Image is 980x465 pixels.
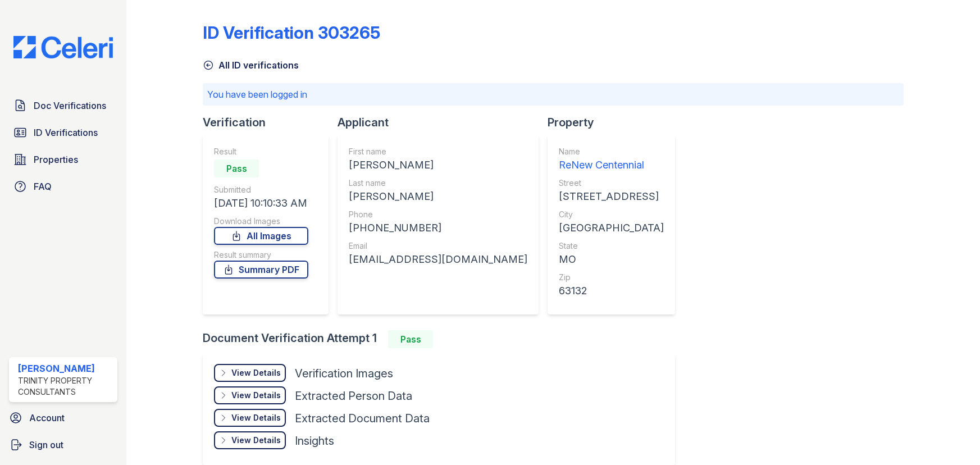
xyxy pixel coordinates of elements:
span: ID Verifications [34,126,98,139]
div: State [559,240,664,252]
span: Sign out [29,438,63,452]
div: Phone [349,209,527,220]
a: Doc Verifications [9,94,117,117]
div: First name [349,146,527,157]
div: [PERSON_NAME] [349,157,527,173]
a: All ID verifications [203,58,299,72]
div: ReNew Centennial [559,157,664,173]
a: Properties [9,148,117,171]
div: Pass [388,330,433,348]
span: Account [29,411,65,425]
a: Account [4,407,122,429]
div: [PERSON_NAME] [349,189,527,204]
div: Last name [349,177,527,189]
div: Result [214,146,308,157]
div: [DATE] 10:10:33 AM [214,195,308,211]
div: ID Verification 303265 [203,22,380,43]
div: Submitted [214,184,308,195]
div: [STREET_ADDRESS] [559,189,664,204]
a: Summary PDF [214,261,308,279]
span: Doc Verifications [34,99,106,112]
div: [GEOGRAPHIC_DATA] [559,220,664,236]
div: [PHONE_NUMBER] [349,220,527,236]
div: Verification Images [295,366,393,381]
div: Trinity Property Consultants [18,375,113,398]
a: All Images [214,227,308,245]
div: View Details [231,435,281,446]
p: You have been logged in [207,88,899,101]
div: Property [548,115,684,130]
div: Extracted Document Data [295,411,430,426]
a: Name ReNew Centennial [559,146,664,173]
div: Pass [214,159,259,177]
a: ID Verifications [9,121,117,144]
span: Properties [34,153,78,166]
div: View Details [231,412,281,423]
a: Sign out [4,434,122,456]
div: Zip [559,272,664,283]
div: Download Images [214,216,308,227]
div: City [559,209,664,220]
a: FAQ [9,175,117,198]
div: View Details [231,390,281,401]
img: CE_Logo_Blue-a8612792a0a2168367f1c8372b55b34899dd931a85d93a1a3d3e32e68fde9ad4.png [4,36,122,58]
div: 63132 [559,283,664,299]
span: FAQ [34,180,52,193]
div: [EMAIL_ADDRESS][DOMAIN_NAME] [349,252,527,267]
div: Result summary [214,249,308,261]
div: Applicant [338,115,548,130]
div: Verification [203,115,338,130]
div: Insights [295,433,334,449]
div: Name [559,146,664,157]
div: MO [559,252,664,267]
div: Document Verification Attempt 1 [203,330,684,348]
div: Email [349,240,527,252]
div: [PERSON_NAME] [18,362,113,375]
div: View Details [231,367,281,379]
div: Extracted Person Data [295,388,412,404]
div: Street [559,177,664,189]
